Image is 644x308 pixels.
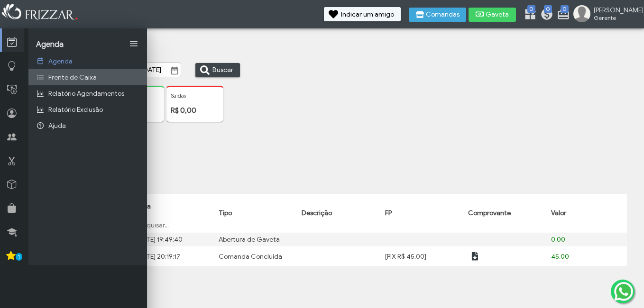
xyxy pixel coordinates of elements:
[28,101,147,118] a: Relatório Exclusão
[48,73,97,82] span: Frente de Caixa
[48,57,73,65] span: Agenda
[524,8,533,23] a: 0
[469,8,516,22] button: Gaveta
[486,11,509,18] span: Gaveta
[551,209,566,217] span: Valor
[136,220,209,230] input: Pesquisar...
[48,90,124,98] span: Relatório Agendamentos
[475,249,476,263] span: ui-button
[551,236,565,244] span: 0.00
[297,194,380,233] th: Descrição
[48,106,103,114] span: Relatório Exclusão
[380,246,463,266] td: [PIX R$ 45.00]
[214,194,297,233] th: Tipo
[594,14,636,21] span: Gerente
[546,194,629,233] th: Valor
[463,194,546,233] th: Comprovante
[214,233,297,246] td: Abertura de Gaveta
[28,85,147,101] a: Relatório Agendamentos
[212,63,233,77] span: Buscar
[28,69,147,85] a: Frente de Caixa
[527,5,535,13] span: 0
[341,11,394,18] span: Indicar um amigo
[561,5,569,13] span: 0
[426,11,460,18] span: Comandas
[468,249,482,263] button: ui-button
[219,209,232,217] span: Tipo
[131,233,214,246] td: [DATE] 19:49:40
[380,194,463,233] th: FP
[214,246,297,266] td: Comanda Concluída
[168,66,181,75] button: Show Calendar
[171,106,219,115] p: R$ 0,00
[36,40,64,49] span: Agenda
[612,280,635,303] img: whatsapp.png
[544,5,552,13] span: 0
[385,209,392,217] span: FP
[324,7,401,21] button: Indicar um amigo
[302,209,332,217] span: Descrição
[540,8,550,23] a: 0
[409,8,466,22] button: Comandas
[121,62,181,77] input: Data Final
[16,253,22,261] span: 1
[131,194,214,233] th: Data
[171,92,219,99] p: Saidas
[573,5,639,24] a: [PERSON_NAME] Gerente
[48,122,66,130] span: Ajuda
[594,6,636,14] span: [PERSON_NAME]
[28,53,147,69] a: Agenda
[551,253,569,261] span: 45.00
[28,118,147,134] a: Ajuda
[468,209,511,217] span: Comprovante
[557,8,566,23] a: 0
[131,246,214,266] td: [DATE] 20:19:17
[48,129,641,146] p: Formas de pagamento
[195,63,240,77] button: Buscar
